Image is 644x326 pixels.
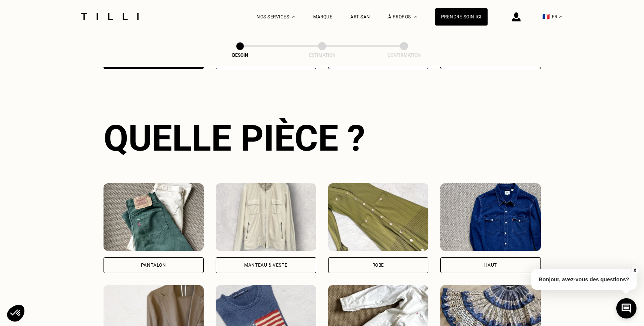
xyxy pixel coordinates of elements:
img: Menu déroulant à propos [414,16,417,18]
img: Tilli retouche votre Robe [328,183,429,251]
img: Tilli retouche votre Manteau & Veste [216,183,316,251]
div: Confirmation [366,53,441,58]
img: menu déroulant [559,16,562,18]
div: Haut [484,263,497,267]
p: Bonjour, avez-vous des questions? [531,269,637,290]
div: Robe [372,263,384,267]
a: Prendre soin ici [435,8,488,26]
div: Quelle pièce ? [104,117,541,159]
img: icône connexion [512,12,521,21]
img: Logo du service de couturière Tilli [78,13,141,20]
a: Marque [313,14,332,20]
div: Besoin [203,53,278,58]
div: Pantalon [141,263,166,267]
img: Tilli retouche votre Haut [440,183,541,251]
img: Menu déroulant [292,16,295,18]
span: 🇫🇷 [542,13,550,20]
img: Tilli retouche votre Pantalon [104,183,204,251]
button: X [631,266,638,275]
div: Estimation [285,53,360,58]
div: Manteau & Veste [244,263,287,267]
a: Artisan [350,14,370,20]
